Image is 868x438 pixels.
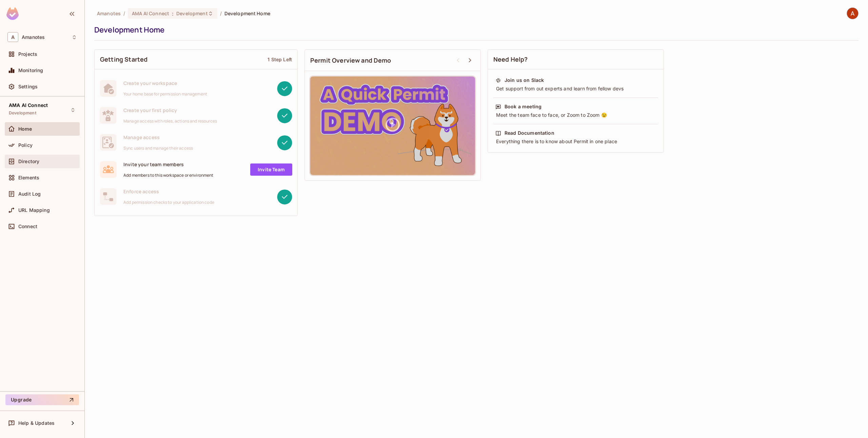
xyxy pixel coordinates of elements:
[123,134,193,140] span: Manage access
[123,10,125,17] li: /
[268,56,292,63] div: 1 Step Left
[123,188,214,195] span: Enforce access
[123,161,214,168] span: Invite your team members
[250,163,292,176] a: Invite Team
[123,146,193,151] span: Sync users and manage their access
[18,84,38,89] span: Settings
[18,191,41,197] span: Audit Log
[495,138,656,145] div: Everything there is to know about Permit in one place
[9,110,36,116] span: Development
[123,200,214,205] span: Add permission checks to your application code
[6,7,19,20] img: SReyMgAAAABJRU5ErkJggg==
[495,85,656,92] div: Get support from out experts and learn from fellow devs
[18,143,33,148] span: Policy
[94,25,855,35] div: Development Home
[18,175,39,180] span: Elements
[132,10,169,17] span: AMA AI Connect
[847,8,858,19] img: AMA Tech
[7,32,18,42] span: A
[5,394,79,405] button: Upgrade
[123,91,207,97] span: Your home base for permission management
[224,10,270,17] span: Development Home
[123,80,207,86] span: Create your workspace
[505,130,554,136] div: Read Documentation
[18,224,37,229] span: Connect
[495,112,656,118] div: Meet the team face to face, or Zoom to Zoom 😉
[100,55,147,64] span: Getting Started
[220,10,222,17] li: /
[18,68,43,73] span: Monitoring
[172,11,174,16] span: :
[18,159,39,164] span: Directory
[505,77,544,84] div: Join us on Slack
[123,107,217,113] span: Create your first policy
[123,118,217,124] span: Manage access with roles, actions and resources
[97,10,121,17] span: the active workspace
[22,35,45,40] span: Workspace: Amanotes
[505,103,541,110] div: Book a meeting
[123,173,214,178] span: Add members to this workspace or environment
[310,56,391,65] span: Permit Overview and Demo
[18,420,55,426] span: Help & Updates
[493,55,528,64] span: Need Help?
[18,51,37,57] span: Projects
[9,103,48,108] span: AMA AI Connect
[18,126,32,132] span: Home
[176,10,208,17] span: Development
[18,207,50,213] span: URL Mapping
